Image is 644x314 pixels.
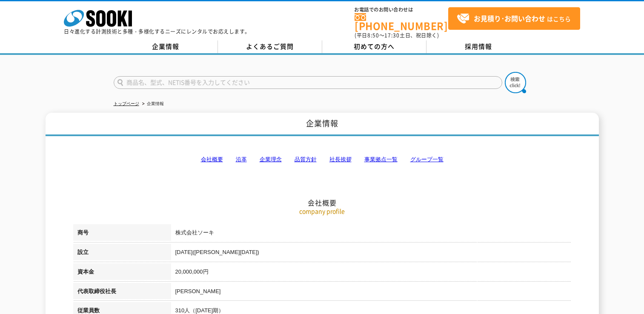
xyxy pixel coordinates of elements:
td: [DATE]([PERSON_NAME][DATE]) [171,244,571,263]
td: 株式会社ソーキ [171,224,571,244]
a: グループ一覧 [410,156,444,163]
img: btn_search.png [505,72,526,93]
a: 企業理念 [260,156,282,163]
a: [PHONE_NUMBER] [355,13,448,31]
a: 品質方針 [295,156,317,163]
th: 商号 [73,224,171,244]
input: 商品名、型式、NETIS番号を入力してください [114,76,502,89]
th: 代表取締役社長 [73,283,171,303]
a: 初めての方へ [322,40,426,53]
h2: 会社概要 [73,113,571,207]
a: トップページ [114,101,139,106]
a: よくあるご質問 [218,40,322,53]
li: 企業情報 [140,100,164,108]
a: 社長挨拶 [329,156,352,163]
a: 企業情報 [114,40,218,53]
td: [PERSON_NAME] [171,283,571,303]
span: はこちら [457,12,571,25]
p: 日々進化する計測技術と多種・多様化するニーズにレンタルでお応えします。 [64,29,250,34]
span: 8:50 [367,31,379,39]
span: お電話でのお問い合わせは [355,7,448,12]
a: 沿革 [236,156,247,163]
span: 初めての方へ [354,42,395,51]
td: 20,000,000円 [171,263,571,283]
h1: 企業情報 [46,113,599,136]
a: お見積り･お問い合わせはこちら [448,7,580,30]
span: 17:30 [384,31,400,39]
span: (平日 ～ 土日、祝日除く) [355,31,439,39]
a: 会社概要 [201,156,223,163]
a: 採用情報 [426,40,531,53]
th: 設立 [73,244,171,263]
p: company profile [73,207,571,216]
strong: お見積り･お問い合わせ [474,13,545,23]
a: 事業拠点一覧 [364,156,398,163]
th: 資本金 [73,263,171,283]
